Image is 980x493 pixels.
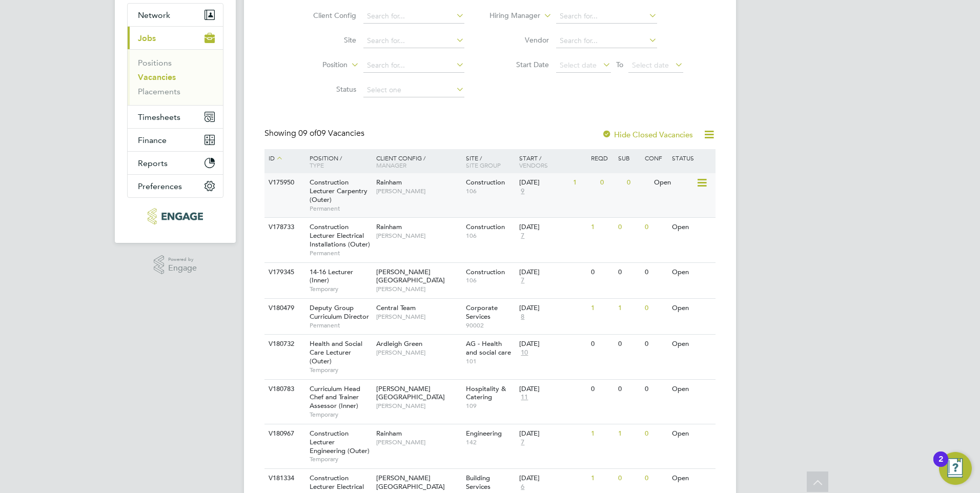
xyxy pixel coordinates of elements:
[376,232,461,240] span: [PERSON_NAME]
[138,33,156,43] span: Jobs
[376,178,402,187] span: Rainham
[466,384,506,402] span: Hospitality & Catering
[632,60,669,70] span: Select date
[266,469,302,488] div: V181334
[128,175,223,197] button: Preferences
[624,173,651,192] div: 0
[138,72,176,82] a: Vacancies
[642,299,669,318] div: 0
[642,263,669,282] div: 0
[602,130,693,139] label: Hide Closed Vacancies
[466,268,505,276] span: Construction
[376,438,461,446] span: [PERSON_NAME]
[616,335,642,354] div: 0
[481,11,540,21] label: Hiring Manager
[616,380,642,399] div: 0
[297,35,356,45] label: Site
[466,438,515,446] span: 142
[310,429,370,455] span: Construction Lecturer Engineering (Outer)
[127,208,223,224] a: Go to home page
[642,424,669,443] div: 0
[466,187,515,195] span: 106
[616,424,642,443] div: 1
[376,303,416,312] span: Central Team
[376,187,461,195] span: [PERSON_NAME]
[266,263,302,282] div: V179345
[266,173,302,192] div: V175950
[463,149,517,174] div: Site /
[560,60,597,70] span: Select date
[519,161,548,169] span: Vendors
[376,285,461,293] span: [PERSON_NAME]
[519,483,526,491] span: 6
[466,321,515,330] span: 90002
[128,129,223,151] button: Finance
[310,303,369,321] span: Deputy Group Curriculum Director
[128,27,223,49] button: Jobs
[363,83,464,97] input: Select one
[519,385,586,394] div: [DATE]
[519,178,568,187] div: [DATE]
[363,34,464,48] input: Search for...
[297,85,356,94] label: Status
[570,173,597,192] div: 1
[519,223,586,232] div: [DATE]
[310,285,371,293] span: Temporary
[556,9,657,24] input: Search for...
[669,335,714,354] div: Open
[168,255,197,264] span: Powered by
[669,424,714,443] div: Open
[642,380,669,399] div: 0
[613,58,626,71] span: To
[128,106,223,128] button: Timesheets
[310,178,367,204] span: Construction Lecturer Carpentry (Outer)
[376,161,406,169] span: Manager
[264,128,366,139] div: Showing
[298,128,317,138] span: 09 of
[588,263,615,282] div: 0
[376,222,402,231] span: Rainham
[519,187,526,196] span: 9
[642,218,669,237] div: 0
[466,276,515,284] span: 106
[642,469,669,488] div: 0
[466,303,498,321] span: Corporate Services
[154,255,197,275] a: Powered byEngage
[297,11,356,20] label: Client Config
[148,208,202,224] img: provision-recruitment-logo-retina.png
[669,469,714,488] div: Open
[588,424,615,443] div: 1
[466,429,502,438] span: Engineering
[310,455,371,463] span: Temporary
[266,380,302,399] div: V180783
[138,112,180,122] span: Timesheets
[490,60,549,69] label: Start Date
[128,152,223,174] button: Reports
[376,313,461,321] span: [PERSON_NAME]
[466,232,515,240] span: 106
[669,299,714,318] div: Open
[588,335,615,354] div: 0
[519,276,526,285] span: 7
[519,438,526,447] span: 7
[466,474,491,491] span: Building Services
[669,149,714,167] div: Status
[466,402,515,410] span: 109
[266,149,302,168] div: ID
[519,304,586,313] div: [DATE]
[466,178,505,187] span: Construction
[466,357,515,365] span: 101
[138,158,168,168] span: Reports
[310,321,371,330] span: Permanent
[939,452,972,485] button: Open Resource Center, 2 new notifications
[266,335,302,354] div: V180732
[363,9,464,24] input: Search for...
[376,402,461,410] span: [PERSON_NAME]
[376,268,445,285] span: [PERSON_NAME][GEOGRAPHIC_DATA]
[310,249,371,257] span: Permanent
[310,222,370,249] span: Construction Lecturer Electrical Installations (Outer)
[616,149,642,167] div: Sub
[642,335,669,354] div: 0
[519,313,526,321] span: 8
[556,34,657,48] input: Search for...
